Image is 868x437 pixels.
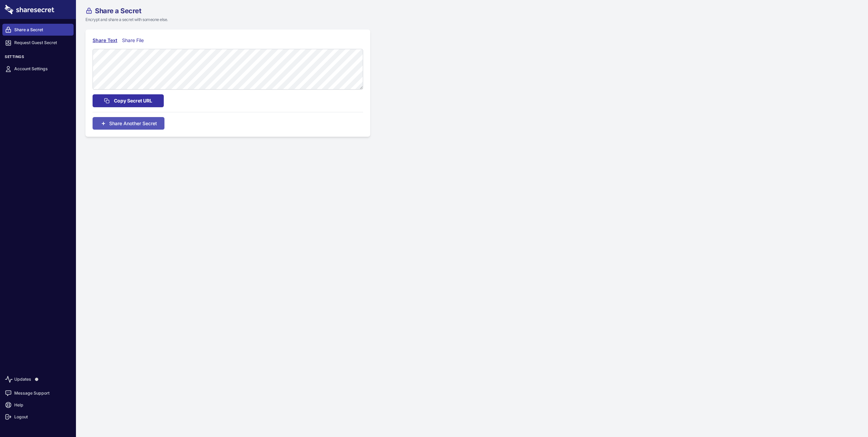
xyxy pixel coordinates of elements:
span: Copy Secret URL [114,97,152,104]
a: Request Guest Secret [2,37,74,49]
div: Share Text [93,37,117,44]
a: Updates [2,372,74,387]
a: Help [2,399,74,411]
p: Encrypt and share a secret with someone else. [85,17,408,23]
span: Share Another Secret [109,120,157,127]
a: Share a Secret [2,24,74,36]
a: Logout [2,411,74,423]
iframe: Drift Widget Chat Controller [834,403,860,429]
a: Account Settings [2,63,74,75]
span: Share a Secret [95,7,141,14]
button: Copy Secret URL [93,94,164,107]
div: Share File [122,37,147,44]
h3: Settings [2,55,74,62]
button: Share Another Secret [93,117,164,130]
a: Message Support [2,387,74,399]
